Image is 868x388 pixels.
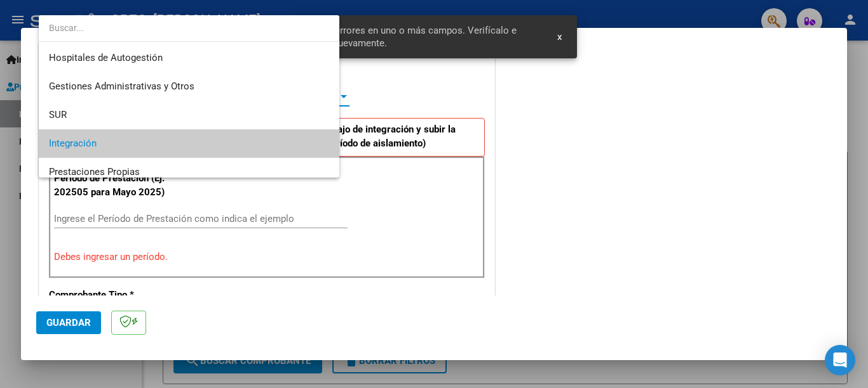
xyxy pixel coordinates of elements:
span: Gestiones Administrativas y Otros [49,81,194,92]
input: dropdown search [39,15,339,41]
div: Open Intercom Messenger [825,345,855,375]
span: Integración [49,138,97,149]
span: SUR [49,109,67,120]
span: Prestaciones Propias [49,166,140,178]
span: Hospitales de Autogestión [49,52,163,63]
